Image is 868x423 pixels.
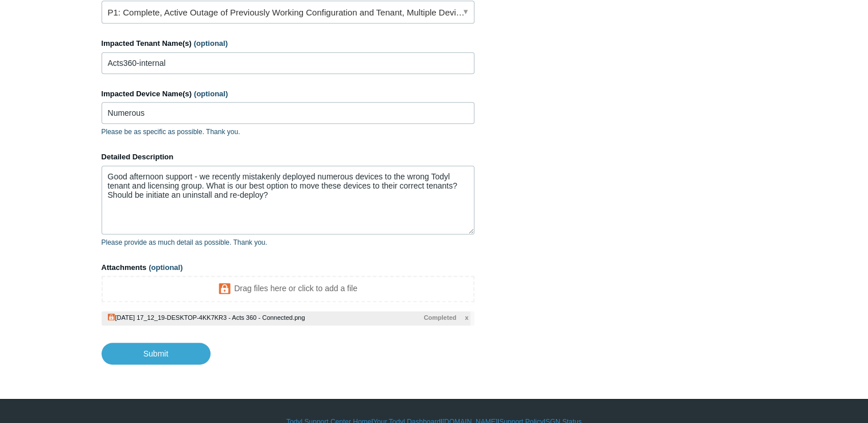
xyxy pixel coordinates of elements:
span: (optional) [194,89,228,98]
a: P1: Complete, Active Outage of Previously Working Configuration and Tenant, Multiple Devices [102,1,474,23]
label: Detailed Description [102,151,474,163]
p: Please be as specific as possible. Thank you. [102,127,474,137]
label: Attachments [102,262,474,273]
span: Completed [424,313,457,323]
span: (optional) [194,39,228,48]
span: (optional) [149,263,182,272]
span: x [465,313,468,323]
label: Impacted Tenant Name(s) [102,38,474,49]
input: Submit [102,343,211,365]
p: Please provide as much detail as possible. Thank you. [102,237,474,248]
label: Impacted Device Name(s) [102,88,474,100]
